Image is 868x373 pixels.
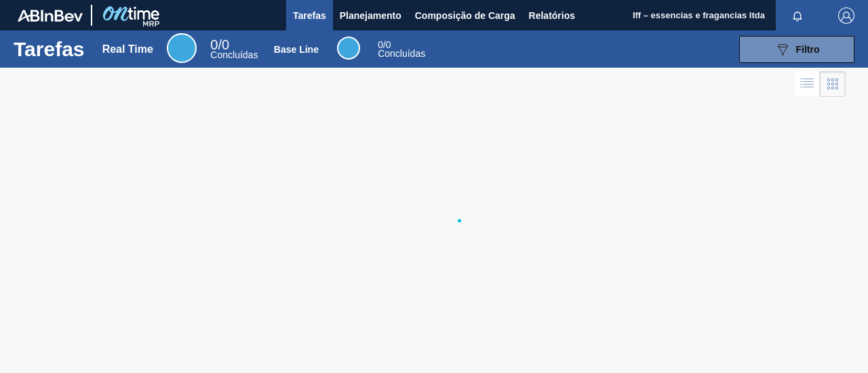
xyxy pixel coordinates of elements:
[378,39,383,50] span: 0
[210,37,218,52] span: 0
[14,41,85,57] h1: Tarefas
[796,44,820,55] span: Filtro
[378,39,391,50] span: / 0
[739,36,854,63] button: Filtro
[378,48,425,59] span: Concluídas
[210,49,258,60] span: Concluídas
[274,44,319,55] div: Base Line
[210,37,229,52] span: / 0
[210,39,258,60] div: Real Time
[340,7,401,24] span: Planejamento
[378,41,425,58] div: Base Line
[838,7,854,24] img: Logout
[293,7,326,24] span: Tarefas
[415,7,515,24] span: Composição de Carga
[102,43,153,56] div: Real Time
[18,9,83,22] img: TNhmsLtSVTkK8tSr43FrP2fwEKptu5GPRR3wAAAABJRU5ErkJggg==
[776,6,819,25] button: Notificações
[167,33,197,63] div: Real Time
[529,7,575,24] span: Relatórios
[337,37,360,60] div: Base Line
